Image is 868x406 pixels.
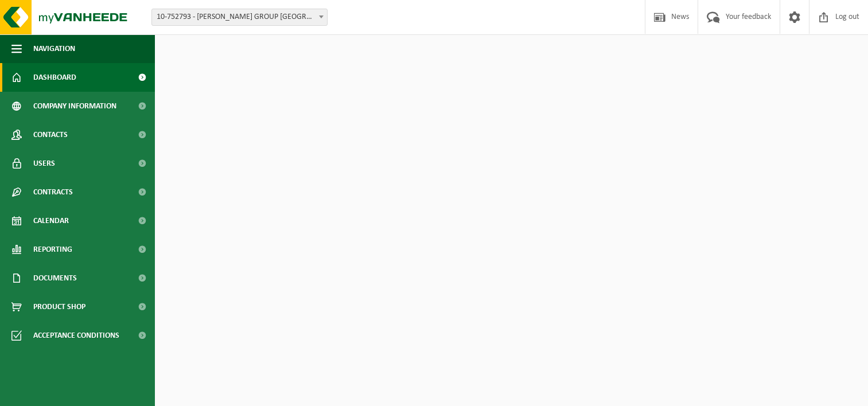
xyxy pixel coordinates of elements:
span: Navigation [33,34,75,63]
span: 10-752793 - LEMAHIEU GROUP NV - OOSTENDE [151,9,328,26]
span: 10-752793 - LEMAHIEU GROUP NV - OOSTENDE [152,9,327,25]
span: Product Shop [33,292,85,321]
span: Contacts [33,120,68,149]
span: Dashboard [33,63,76,92]
span: Contracts [33,178,73,206]
span: Users [33,149,55,178]
span: Calendar [33,206,69,235]
span: Reporting [33,235,72,264]
span: Company information [33,92,116,120]
span: Acceptance conditions [33,321,119,350]
span: Documents [33,264,77,292]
